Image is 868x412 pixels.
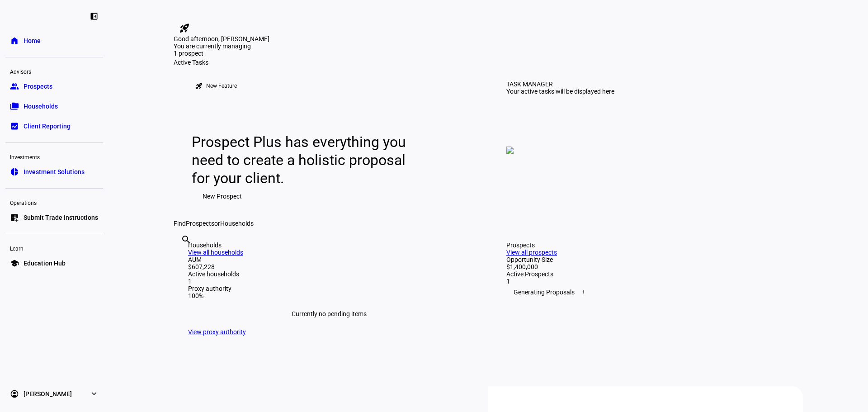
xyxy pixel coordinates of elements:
div: Active Prospects [506,270,788,278]
span: Households [220,220,254,227]
eth-mat-symbol: left_panel_close [90,12,99,21]
div: 1 [188,278,470,285]
mat-icon: rocket_launch [195,82,203,90]
a: View all households [188,249,243,256]
span: Households [24,102,58,111]
a: View proxy authority [188,328,246,336]
div: New Feature [206,82,237,90]
span: New Prospect [203,187,242,205]
div: Investments [5,150,103,163]
span: 1 [580,289,587,296]
div: 100% [188,292,470,299]
eth-mat-symbol: list_alt_add [10,213,19,222]
a: View all prospects [506,249,557,256]
a: folder_copyHouseholds [5,97,103,115]
span: You are currently managing [174,43,251,50]
span: Education Hub [24,259,66,268]
eth-mat-symbol: home [10,36,19,45]
div: Active households [188,270,470,278]
a: bid_landscapeClient Reporting [5,117,103,135]
div: Currently no pending items [188,299,470,328]
div: TASK MANAGER [506,81,553,88]
div: Prospect Plus has everything you need to create a holistic proposal for your client. [192,133,415,187]
eth-mat-symbol: folder_copy [10,102,19,111]
div: Learn [5,242,103,254]
a: homeHome [5,32,103,50]
span: Home [24,36,41,45]
div: 1 prospect [174,50,264,57]
mat-icon: search [181,234,192,245]
img: empty-tasks.png [506,147,514,154]
div: Your active tasks will be displayed here [506,88,614,95]
div: Operations [5,196,103,208]
div: Advisors [5,65,103,77]
div: 1 [506,278,788,285]
div: Find or [174,220,803,227]
eth-mat-symbol: group [10,82,19,91]
span: Prospects [186,220,214,227]
span: [PERSON_NAME] [24,389,72,398]
a: pie_chartInvestment Solutions [5,163,103,181]
eth-mat-symbol: bid_landscape [10,122,19,131]
span: Prospects [24,82,52,91]
eth-mat-symbol: account_circle [10,389,19,398]
mat-icon: rocket_launch [179,23,190,33]
button: New Prospect [192,187,253,205]
span: Investment Solutions [24,167,85,176]
div: Opportunity Size [506,256,788,263]
span: Submit Trade Instructions [24,213,98,222]
input: Enter name of prospect or household [181,246,183,257]
div: Good afternoon, [PERSON_NAME] [174,35,803,43]
eth-mat-symbol: expand_more [90,389,99,398]
div: Prospects [506,242,788,249]
div: Active Tasks [174,59,803,66]
div: $1,400,000 [506,263,788,270]
eth-mat-symbol: pie_chart [10,167,19,176]
div: $607,228 [188,263,470,270]
div: Households [188,242,470,249]
div: Proxy authority [188,285,470,292]
div: AUM [188,256,470,263]
span: Client Reporting [24,122,71,131]
eth-mat-symbol: school [10,259,19,268]
div: Generating Proposals [506,285,788,299]
a: groupProspects [5,77,103,95]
